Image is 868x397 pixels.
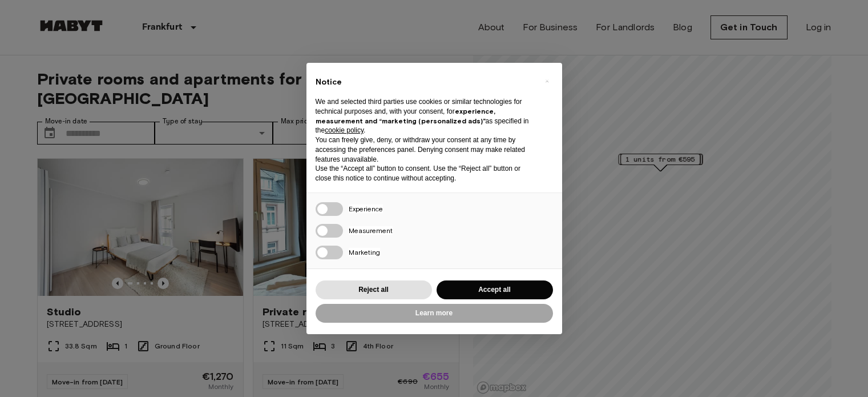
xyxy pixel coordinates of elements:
[316,304,553,323] button: Learn more
[349,248,380,256] span: Marketing
[349,226,393,235] span: Measurement
[316,280,432,299] button: Reject all
[316,77,535,88] h2: Notice
[316,97,535,135] p: We and selected third parties use cookies or similar technologies for technical purposes and, wit...
[316,164,535,183] p: Use the “Accept all” button to consent. Use the “Reject all” button or close this notice to conti...
[316,135,535,164] p: You can freely give, deny, or withdraw your consent at any time by accessing the preferences pane...
[545,74,549,88] span: ×
[325,126,364,134] a: cookie policy
[349,204,383,213] span: Experience
[538,72,556,90] button: Close this notice
[316,107,495,125] strong: experience, measurement and “marketing (personalized ads)”
[437,280,553,299] button: Accept all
